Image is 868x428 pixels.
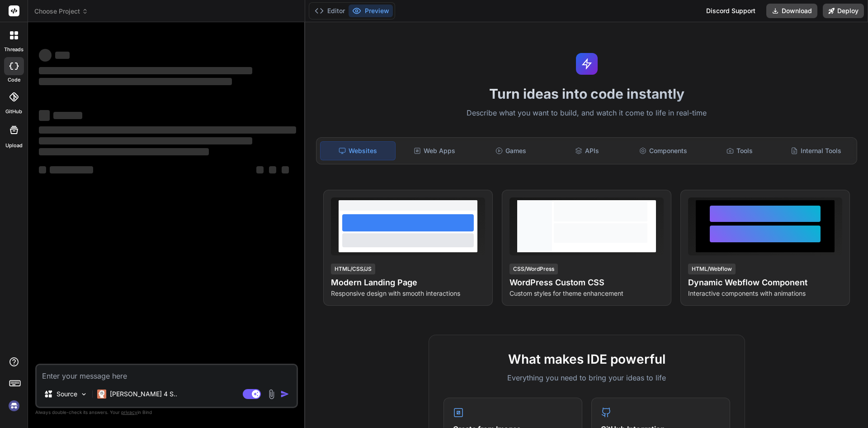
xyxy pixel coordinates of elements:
[266,389,277,399] img: attachment
[55,52,70,59] span: ‌
[256,166,264,173] span: ‌
[550,141,624,160] div: APIs
[39,67,252,74] span: ‌
[474,141,548,160] div: Games
[97,390,106,399] img: Claude 4 Sonnet
[39,148,209,155] span: ‌
[688,289,842,298] p: Interactive components with animations
[53,112,82,119] span: ‌
[6,398,22,414] img: signin
[5,142,23,149] label: Upload
[701,4,761,18] div: Discord Support
[311,5,349,17] button: Editor
[703,141,777,160] div: Tools
[8,76,20,84] label: code
[509,289,664,298] p: Custom styles for theme enhancement
[443,350,730,369] h2: What makes IDE powerful
[110,390,177,399] p: [PERSON_NAME] 4 S..
[121,409,137,415] span: privacy
[269,166,276,173] span: ‌
[4,46,24,53] label: threads
[311,107,863,119] p: Describe what you want to build, and watch it come to life in real-time
[80,390,88,398] img: Pick Models
[688,264,736,274] div: HTML/Webflow
[626,141,701,160] div: Components
[688,276,842,289] h4: Dynamic Webflow Component
[509,264,558,274] div: CSS/WordPress
[823,4,864,18] button: Deploy
[331,289,485,298] p: Responsive design with smooth interactions
[282,166,289,173] span: ‌
[349,5,393,17] button: Preview
[778,141,853,160] div: Internal Tools
[320,141,396,160] div: Websites
[443,372,730,383] p: Everything you need to bring your ideas to life
[39,166,46,173] span: ‌
[57,390,77,399] p: Source
[311,86,863,102] h1: Turn ideas into code instantly
[39,78,232,85] span: ‌
[39,126,296,134] span: ‌
[39,137,252,144] span: ‌
[35,408,298,417] p: Always double-check its answers. Your in Bind
[509,276,664,289] h4: WordPress Custom CSS
[331,264,375,274] div: HTML/CSS/JS
[50,166,93,173] span: ‌
[397,141,472,160] div: Web Apps
[280,390,289,399] img: icon
[766,4,817,18] button: Download
[5,108,22,115] label: GitHub
[34,7,88,16] span: Choose Project
[39,49,52,62] span: ‌
[39,110,50,121] span: ‌
[331,276,485,289] h4: Modern Landing Page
